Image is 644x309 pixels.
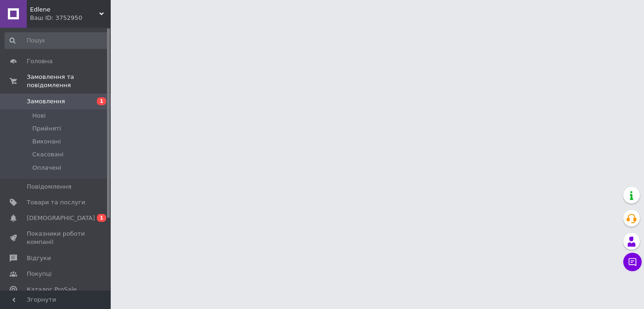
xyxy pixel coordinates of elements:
[27,57,53,65] span: Головна
[27,254,51,262] span: Відгуки
[27,198,85,207] span: Товари та послуги
[32,137,61,146] span: Виконані
[27,270,52,278] span: Покупці
[32,164,61,172] span: Оплачені
[27,97,65,106] span: Замовлення
[32,125,61,133] span: Прийняті
[27,230,85,246] span: Показники роботи компанії
[97,214,106,222] span: 1
[27,73,111,89] span: Замовлення та повідомлення
[32,112,46,120] span: Нові
[5,32,109,49] input: Пошук
[30,6,99,14] span: Edlene
[97,97,106,105] span: 1
[32,150,64,159] span: Скасовані
[623,253,642,271] button: Чат з покупцем
[27,183,72,191] span: Повідомлення
[30,14,111,22] div: Ваш ID: 3752950
[27,214,95,222] span: [DEMOGRAPHIC_DATA]
[27,285,77,294] span: Каталог ProSale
